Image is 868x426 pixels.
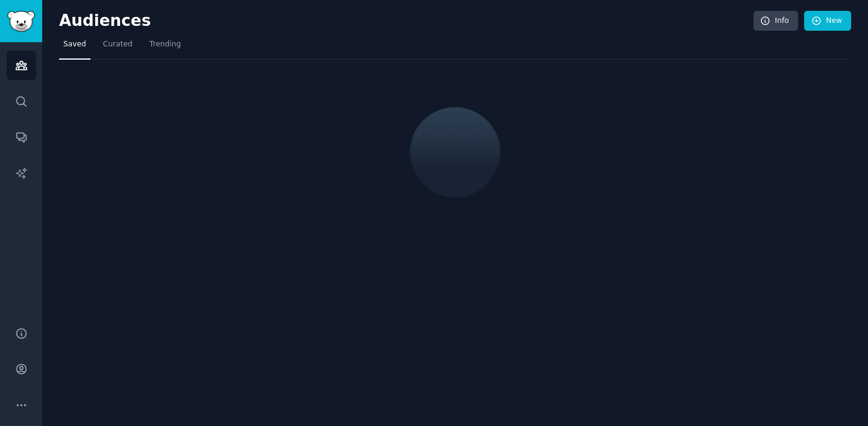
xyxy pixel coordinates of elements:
[59,11,753,31] h2: Audiences
[99,35,137,60] a: Curated
[63,39,86,50] span: Saved
[149,39,181,50] span: Trending
[7,11,35,32] img: GummySearch logo
[103,39,133,50] span: Curated
[753,11,798,31] a: Info
[145,35,185,60] a: Trending
[804,11,851,31] a: New
[59,35,90,60] a: Saved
